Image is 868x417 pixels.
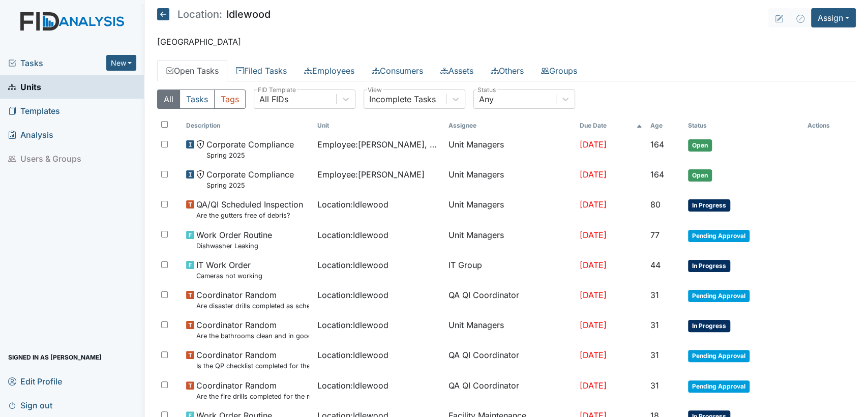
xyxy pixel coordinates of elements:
[157,8,271,20] h5: Idlewood
[196,319,309,341] span: Coordinator Random Are the bathrooms clean and in good repair?
[206,168,294,190] span: Corporate Compliance Spring 2025
[8,57,106,69] a: Tasks
[206,138,294,160] span: Corporate Compliance Spring 2025
[688,260,730,272] span: In Progress
[196,331,309,341] small: Are the bathrooms clean and in good repair?
[179,90,215,109] button: Tasks
[688,380,750,393] span: Pending Approval
[444,345,576,375] td: QA QI Coordinator
[182,117,313,134] th: Toggle SortBy
[8,103,60,118] span: Templates
[688,350,750,362] span: Pending Approval
[803,117,854,134] th: Actions
[106,55,137,71] button: New
[317,379,388,392] span: Location : Idlewood
[444,285,576,315] td: QA QI Coordinator
[650,199,661,210] span: 80
[688,139,712,152] span: Open
[688,230,750,242] span: Pending Approval
[369,93,436,105] div: Incomplete Tasks
[432,60,482,81] a: Assets
[650,290,659,300] span: 31
[650,320,659,330] span: 31
[444,194,576,224] td: Unit Managers
[8,127,53,142] span: Analysis
[688,199,730,212] span: In Progress
[227,60,295,81] a: Filed Tasks
[479,93,494,105] div: Any
[579,230,606,240] span: [DATE]
[196,301,309,311] small: Are disaster drills completed as scheduled?
[196,198,303,220] span: QA/QI Scheduled Inspection Are the gutters free of debris?
[579,169,606,180] span: [DATE]
[8,397,52,413] span: Sign out
[444,117,576,134] th: Assignee
[444,134,576,164] td: Unit Managers
[157,90,180,109] button: All
[196,349,309,371] span: Coordinator Random Is the QP checklist completed for the most recent month?
[196,289,309,311] span: Coordinator Random Are disaster drills completed as scheduled?
[196,211,303,220] small: Are the gutters free of debris?
[579,320,606,330] span: [DATE]
[444,375,576,405] td: QA QI Coordinator
[157,36,856,48] p: [GEOGRAPHIC_DATA]
[650,380,659,391] span: 31
[688,290,750,302] span: Pending Approval
[317,168,425,181] span: Employee : [PERSON_NAME]
[317,198,388,211] span: Location : Idlewood
[214,90,246,109] button: Tags
[196,392,309,401] small: Are the fire drills completed for the most recent month?
[317,229,388,241] span: Location : Idlewood
[579,199,606,210] span: [DATE]
[579,350,606,360] span: [DATE]
[688,169,712,182] span: Open
[444,315,576,345] td: Unit Managers
[317,138,440,151] span: Employee : [PERSON_NAME], Janical
[196,259,262,281] span: IT Work Order Cameras not working
[688,320,730,332] span: In Progress
[317,349,388,361] span: Location : Idlewood
[161,121,168,128] input: Toggle All Rows Selected
[313,117,444,134] th: Toggle SortBy
[646,117,684,134] th: Toggle SortBy
[650,230,660,240] span: 77
[259,93,288,105] div: All FIDs
[363,60,432,81] a: Consumers
[482,60,532,81] a: Others
[650,139,664,150] span: 164
[196,241,272,251] small: Dishwasher Leaking
[196,271,262,281] small: Cameras not working
[196,361,309,371] small: Is the QP checklist completed for the most recent month?
[650,350,659,360] span: 31
[206,151,294,160] small: Spring 2025
[317,289,388,301] span: Location : Idlewood
[8,79,41,95] span: Units
[444,225,576,255] td: Unit Managers
[317,259,388,271] span: Location : Idlewood
[575,117,646,134] th: Toggle SortBy
[579,290,606,300] span: [DATE]
[157,90,246,109] div: Type filter
[579,260,606,270] span: [DATE]
[196,229,272,251] span: Work Order Routine Dishwasher Leaking
[206,181,294,190] small: Spring 2025
[579,139,606,150] span: [DATE]
[444,255,576,285] td: IT Group
[196,379,309,401] span: Coordinator Random Are the fire drills completed for the most recent month?
[444,164,576,194] td: Unit Managers
[650,169,664,180] span: 164
[532,60,586,81] a: Groups
[650,260,661,270] span: 44
[8,373,62,389] span: Edit Profile
[295,60,363,81] a: Employees
[317,319,388,331] span: Location : Idlewood
[8,349,102,365] span: Signed in as [PERSON_NAME]
[579,380,606,391] span: [DATE]
[177,9,222,19] span: Location:
[684,117,803,134] th: Toggle SortBy
[811,8,856,27] button: Assign
[157,60,227,81] a: Open Tasks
